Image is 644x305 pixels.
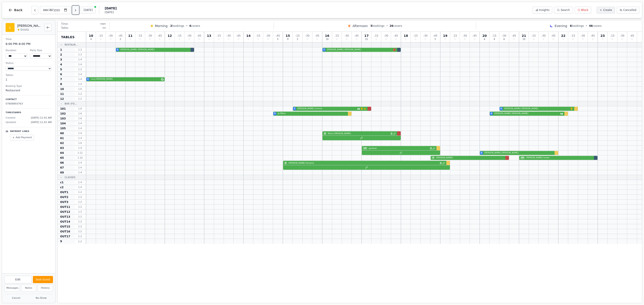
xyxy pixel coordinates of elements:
span: 3 [60,58,62,61]
span: : 15 [335,34,339,37]
span: 0 [346,38,347,40]
span: [DATE] [105,6,117,10]
span: 2 [323,48,325,51]
span: 0 [149,38,150,40]
span: 0 [592,38,593,40]
span: 14 [246,34,250,37]
span: 62 [60,141,64,145]
span: 1 - 4 [75,127,85,130]
span: : 30 [502,34,506,37]
span: : 30 [463,34,467,37]
span: Updated [6,121,16,124]
span: 15 [286,34,290,37]
span: 1 - 2 [75,215,85,218]
span: OUT12 [60,210,70,214]
span: : 15 [374,34,378,37]
span: 0 [474,38,475,40]
span: 0 [582,38,583,40]
span: [PERSON_NAME] [PERSON_NAME] [493,112,560,115]
span: 9 [60,240,62,243]
span: • [186,24,188,28]
span: 0 [198,38,200,40]
span: Back [14,8,23,12]
span: : 45 [394,34,398,37]
span: 1 - 3 [75,53,85,56]
span: 63 [60,146,64,150]
span: 4 [90,38,92,40]
span: • [586,24,587,28]
span: 1 - 2 [75,240,85,243]
span: Time: [61,22,68,26]
span: Block [581,8,588,12]
button: Block [575,7,591,13]
span: 2 [60,53,62,56]
span: 9 [284,162,287,165]
span: covers [390,24,402,28]
span: : 15 [571,34,575,37]
span: : 15 [177,34,182,37]
span: 0 [248,38,249,40]
span: [PERSON_NAME] [PERSON_NAME] [503,107,570,110]
span: 12 [60,97,64,101]
span: 1 [60,48,62,52]
span: 0 [189,38,190,40]
span: 0 [454,38,455,40]
span: 0 [208,38,210,40]
span: Search [561,8,570,12]
span: 1 - 4 [75,132,85,135]
span: 6 [484,38,485,40]
svg: Customer message [560,112,563,115]
button: Back to bookings list [44,24,52,31]
span: 6 [60,73,62,76]
span: 6 [503,38,505,40]
span: 5 [371,24,372,27]
span: 0 [100,38,101,40]
span: 1 - 4 [75,58,85,61]
span: 10 [523,38,525,40]
span: 0 [238,38,239,40]
span: 1 - 2 [75,195,85,199]
span: : 30 [187,34,191,37]
span: Insights [539,8,550,12]
span: 0 [169,38,170,40]
span: Morning [155,24,168,28]
span: 5 [277,38,278,40]
span: : 45 [433,34,437,37]
span: 0 [139,38,141,40]
span: Linzi [PERSON_NAME] [90,78,161,81]
span: 1 - 6 [75,141,85,145]
span: : 15 [413,34,418,37]
span: 0 [267,38,269,40]
span: 6 [189,24,191,27]
span: 1 - 2 [75,235,85,238]
span: 0 visits [20,28,29,31]
span: 0 [621,38,623,40]
span: 1 - 12 [75,151,85,155]
span: 102 [60,112,66,115]
span: 66 [60,161,64,165]
span: 0 [228,38,229,40]
p: Timestamps [6,111,52,114]
span: 0 [631,38,633,40]
span: 0 [257,38,259,40]
span: 1 - 4 [75,181,85,184]
span: : 15 [532,34,536,37]
span: 0 [464,38,465,40]
span: : 45 [158,34,162,37]
span: OUT13 [60,215,70,219]
span: 1 - 2 [75,210,85,213]
span: OUT11 [60,205,70,209]
span: 101 [60,107,66,111]
span: [PERSON_NAME] brown [525,156,593,159]
span: 0 [533,38,534,40]
span: c2 [60,186,64,189]
span: 1 - 6 [75,107,85,110]
span: Table: [61,26,69,30]
span: 61 [60,136,64,140]
span: Created [6,116,15,120]
span: 12 [167,34,172,37]
span: 65 [60,156,64,160]
span: Restaur... [65,43,78,46]
span: 1 - 2 [75,92,85,96]
span: OUT17 [60,235,70,238]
